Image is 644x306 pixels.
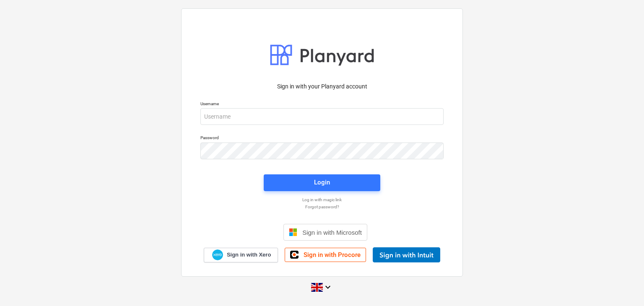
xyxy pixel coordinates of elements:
span: Sign in with Procore [304,251,361,259]
span: Sign in with Xero [227,251,271,259]
img: Microsoft logo [289,228,297,236]
img: Xero logo [212,249,223,261]
a: Forgot password? [196,204,448,210]
p: Password [200,135,444,142]
a: Log in with magic link [196,197,448,202]
input: Username [200,108,444,125]
p: Sign in with your Planyard account [200,82,444,91]
p: Username [200,101,444,108]
div: Login [314,177,330,188]
a: Sign in with Procore [285,248,366,262]
i: keyboard_arrow_down [323,282,333,292]
a: Sign in with Xero [204,248,278,262]
button: Login [264,174,380,191]
span: Sign in with Microsoft [302,229,362,236]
